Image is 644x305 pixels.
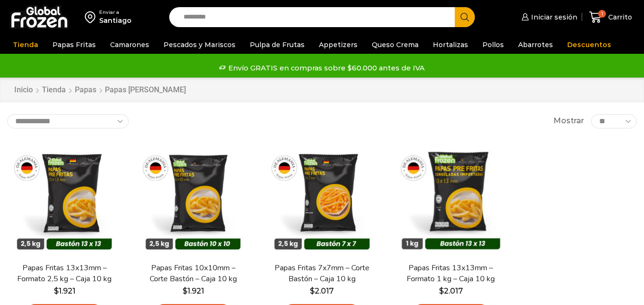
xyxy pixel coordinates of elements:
a: Iniciar sesión [519,8,577,27]
a: Camarones [105,36,154,54]
span: 1 [598,10,606,18]
span: $ [439,286,444,295]
a: Papas Fritas [48,36,101,54]
a: Inicio [14,85,33,96]
img: address-field-icon.svg [85,9,99,25]
a: Queso Crema [367,36,423,54]
a: Papas Fritas 13x13mm – Formato 2,5 kg – Caja 10 kg [13,263,116,285]
a: Hortalizas [428,36,473,54]
a: Papas [74,85,97,96]
bdi: 2.017 [439,286,463,295]
a: Descuentos [562,36,616,54]
a: Appetizers [314,36,362,54]
a: 1 Carrito [587,6,634,29]
select: Pedido de la tienda [7,114,129,128]
nav: Breadcrumb [14,85,186,96]
span: $ [183,286,187,295]
a: Tienda [41,85,66,96]
a: Papas Fritas 10x10mm – Corte Bastón – Caja 10 kg [142,263,245,285]
span: $ [310,286,315,295]
bdi: 1.921 [54,286,75,295]
bdi: 2.017 [310,286,334,295]
a: Pulpa de Frutas [245,36,309,54]
a: Pollos [478,36,509,54]
a: Pescados y Mariscos [159,36,240,54]
button: Search button [455,7,475,27]
bdi: 1.921 [183,286,204,295]
span: Mostrar [553,116,584,127]
span: Carrito [606,12,632,22]
span: Iniciar sesión [529,12,577,22]
span: $ [54,286,59,295]
a: Abarrotes [513,36,558,54]
div: Enviar a [99,9,132,16]
a: Papas Fritas 13x13mm – Formato 1 kg – Caja 10 kg [399,263,502,285]
a: Papas Fritas 7x7mm – Corte Bastón – Caja 10 kg [270,263,373,285]
div: Santiago [99,16,132,25]
h1: Papas [PERSON_NAME] [105,85,186,94]
a: Tienda [8,36,43,54]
